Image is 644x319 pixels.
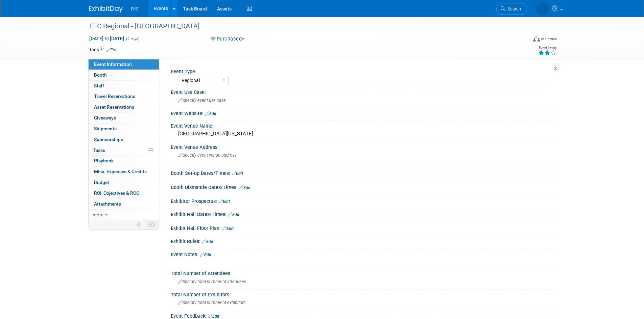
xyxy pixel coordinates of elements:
button: Purchased [208,35,247,43]
a: Edit [228,212,239,217]
div: ETC Regional - [GEOGRAPHIC_DATA] [87,20,517,32]
span: [DATE] [DATE] [89,35,124,42]
a: Playbook [89,156,159,166]
a: Booth [89,70,159,80]
a: Edit [208,314,219,319]
a: Edit [106,48,118,52]
span: Shipments [94,126,117,131]
span: IVS [131,6,139,11]
img: Carrie Rhoads [536,2,549,15]
div: Exhibit Hall Dates/Times: [171,209,555,218]
a: Search [496,3,527,15]
span: Misc. Expenses & Credits [94,169,147,174]
span: Specify event venue address [178,153,236,158]
span: Specify total number of attendees [178,279,246,284]
span: Budget [94,180,109,185]
div: Event Venue Name: [171,121,555,129]
span: Travel Reservations [94,94,135,99]
div: Event Notes: [171,249,555,258]
a: Edit [202,239,213,244]
a: Edit [200,252,211,257]
div: Exhibit Hall Floor Plan: [171,223,555,232]
div: In-Person [541,36,557,42]
a: Budget [89,177,159,188]
a: Edit [239,185,251,190]
div: Total Number of Attendees: [171,268,555,277]
span: (2 days) [125,37,140,41]
div: Booth Set-up Dates/Times: [171,168,555,177]
img: Format-Inperson.png [533,36,540,42]
td: Toggle Event Tabs [145,220,159,229]
a: ROI, Objectives & ROO [89,188,159,198]
a: Staff [89,81,159,91]
a: Edit [232,171,243,176]
a: Shipments [89,124,159,134]
div: Exhibit Rules: [171,236,555,245]
div: Event Type: [171,67,552,75]
div: Event Use Case: [171,87,555,96]
div: Event Rating [538,46,556,50]
div: Event Website: [171,108,555,117]
span: Specify event use case [178,98,226,103]
span: to [103,36,110,41]
span: ROI, Objectives & ROO [94,190,139,196]
div: Total Number of Exhibitors: [171,290,555,298]
span: Booth [94,72,115,78]
span: Search [505,6,521,11]
span: Tasks [93,148,105,153]
span: Asset Reservations [94,104,134,110]
span: Playbook [94,158,114,163]
span: Sponsorships [94,137,123,142]
div: Event Venue Address: [171,142,555,151]
span: Staff [94,83,104,88]
span: Specify total number of exhibitors [178,300,245,305]
a: Edit [222,226,234,231]
a: Tasks [89,145,159,156]
div: [GEOGRAPHIC_DATA][US_STATE] [176,129,550,139]
a: Edit [219,199,230,204]
span: Giveaways [94,115,116,121]
a: Sponsorships [89,134,159,145]
div: Exhibitor Prospectus: [171,196,555,205]
a: Travel Reservations [89,91,159,102]
div: Booth Dismantle Dates/Times: [171,182,555,191]
i: Booth reservation complete [110,73,113,77]
span: more [93,212,103,217]
img: ExhibitDay [89,6,123,12]
a: Asset Reservations [89,102,159,112]
td: Personalize Event Tab Strip [134,220,145,229]
a: Edit [205,111,216,116]
div: Event Format [487,35,557,45]
a: more [89,210,159,220]
span: Attachments [94,201,121,207]
a: Misc. Expenses & Credits [89,166,159,177]
a: Giveaways [89,113,159,123]
a: Attachments [89,199,159,209]
span: Event Information [94,61,132,67]
td: Tags [89,46,118,53]
a: Event Information [89,59,159,70]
